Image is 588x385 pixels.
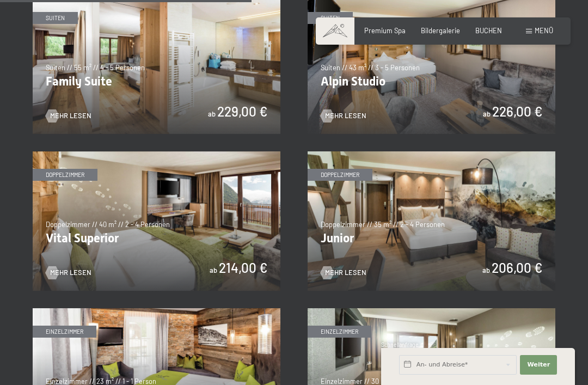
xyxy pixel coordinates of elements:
a: Mehr Lesen [46,268,91,278]
a: Bildergalerie [421,26,460,35]
span: Weiter [527,360,550,369]
a: Vital Superior [33,151,280,157]
img: Vital Superior [33,151,280,291]
a: Premium Spa [364,26,406,35]
a: Mehr Lesen [46,111,91,121]
span: Mehr Lesen [325,268,366,278]
a: Mehr Lesen [321,111,366,121]
a: Single Alpin [33,308,280,314]
span: Mehr Lesen [325,111,366,121]
a: Single Superior [308,308,555,314]
a: BUCHEN [475,26,502,35]
button: Weiter [520,355,557,375]
span: Mehr Lesen [50,111,91,121]
img: Junior [308,151,555,291]
span: Schnellanfrage [381,341,419,348]
a: Junior [308,151,555,157]
span: Mehr Lesen [50,268,91,278]
a: Mehr Lesen [321,268,366,278]
span: Menü [535,26,553,35]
